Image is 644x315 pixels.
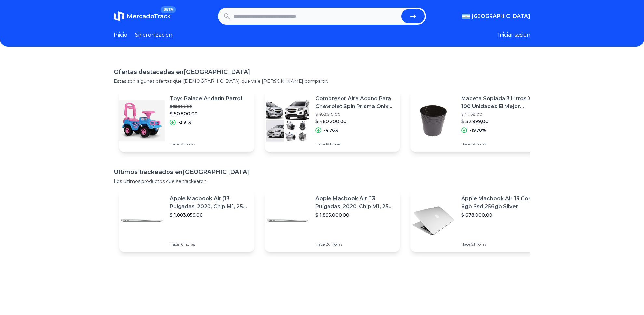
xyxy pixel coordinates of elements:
[472,12,530,20] span: [GEOGRAPHIC_DATA]
[315,242,395,247] p: Hace 20 horas
[265,198,310,244] img: Featured image
[324,128,339,133] p: -4,76%
[461,95,541,110] p: Maceta Soplada 3 Litros X 100 Unidades El Mejor Precio!!!!
[114,168,530,177] h1: Ultimos trackeados en [GEOGRAPHIC_DATA]
[461,242,541,247] p: Hace 21 horas
[461,212,541,218] p: $ 678.000,00
[461,142,541,147] p: Hace 19 horas
[461,118,541,125] p: $ 32.999,00
[461,112,541,117] p: $ 41.138,00
[170,110,242,117] p: $ 50.800,00
[119,90,254,152] a: Featured imageToys Palace Andarin Patrol$ 52.324,00$ 50.800,00-2,91%Hace 18 horas
[410,190,546,252] a: Featured imageApple Macbook Air 13 Core I5 8gb Ssd 256gb Silver$ 678.000,00Hace 21 horas
[135,31,172,39] a: Sincronizacion
[461,195,541,210] p: Apple Macbook Air 13 Core I5 8gb Ssd 256gb Silver
[462,14,470,19] img: Argentina
[315,95,395,110] p: Compresor Aire Acond Para Chevrolet Spin Prisma Onix Tracker
[498,31,530,39] button: Iniciar sesion
[170,95,242,103] p: Toys Palace Andarin Patrol
[178,120,192,125] p: -2,91%
[462,12,530,20] button: [GEOGRAPHIC_DATA]
[315,112,395,117] p: $ 483.210,00
[127,13,171,20] span: MercadoTrack
[265,98,310,144] img: Featured image
[410,90,546,152] a: Featured imageMaceta Soplada 3 Litros X 100 Unidades El Mejor Precio!!!!$ 41.138,00$ 32.999,00-19...
[410,98,456,144] img: Featured image
[161,6,176,13] span: BETA
[114,31,127,39] a: Inicio
[170,104,242,109] p: $ 52.324,00
[170,212,249,218] p: $ 1.803.859,06
[265,190,400,252] a: Featured imageApple Macbook Air (13 Pulgadas, 2020, Chip M1, 256 Gb De Ssd, 8 Gb De Ram) - Plata$...
[119,190,254,252] a: Featured imageApple Macbook Air (13 Pulgadas, 2020, Chip M1, 256 Gb De Ssd, 8 Gb De Ram) - Plata$...
[315,212,395,218] p: $ 1.895.000,00
[170,142,242,147] p: Hace 18 horas
[170,195,249,210] p: Apple Macbook Air (13 Pulgadas, 2020, Chip M1, 256 Gb De Ssd, 8 Gb De Ram) - Plata
[114,11,171,21] a: MercadoTrackBETA
[114,78,530,84] p: Estas son algunas ofertas que [DEMOGRAPHIC_DATA] que vale [PERSON_NAME] compartir.
[114,11,124,21] img: MercadoTrack
[470,128,486,133] p: -19,78%
[265,90,400,152] a: Featured imageCompresor Aire Acond Para Chevrolet Spin Prisma Onix Tracker$ 483.210,00$ 460.200,0...
[315,142,395,147] p: Hace 19 horas
[119,98,165,144] img: Featured image
[315,118,395,125] p: $ 460.200,00
[410,198,456,244] img: Featured image
[119,198,165,244] img: Featured image
[315,195,395,210] p: Apple Macbook Air (13 Pulgadas, 2020, Chip M1, 256 Gb De Ssd, 8 Gb De Ram) - Plata
[114,68,530,77] h1: Ofertas destacadas en [GEOGRAPHIC_DATA]
[170,242,249,247] p: Hace 16 horas
[114,178,530,184] p: Los ultimos productos que se trackearon.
